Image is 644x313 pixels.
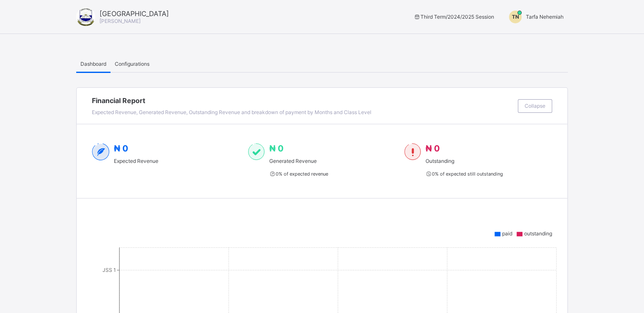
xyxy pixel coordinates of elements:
img: outstanding-1.146d663e52f09953f639664a84e30106.svg [404,143,421,160]
span: 0 % of expected revenue [269,171,328,177]
span: Collapse [525,103,545,109]
span: Generated Revenue [269,158,328,164]
span: Tarfa Nehemiah [526,14,564,20]
span: ₦ 0 [114,143,128,154]
img: paid-1.3eb1404cbcb1d3b736510a26bbfa3ccb.svg [248,143,265,160]
span: ₦ 0 [269,143,283,154]
span: [PERSON_NAME] [100,18,141,24]
span: paid [502,230,512,237]
span: Expected Revenue [114,158,158,164]
span: outstanding [524,230,552,237]
span: Outstanding [425,158,503,164]
span: 0 % of expected still outstanding [425,171,503,177]
span: [GEOGRAPHIC_DATA] [100,9,169,18]
span: Dashboard [80,61,106,67]
img: expected-2.4343d3e9d0c965b919479240f3db56ac.svg [92,143,110,160]
span: ₦ 0 [425,143,439,154]
span: session/term information [413,14,494,20]
tspan: JSS 1 [102,267,116,273]
span: Configurations [115,61,149,67]
span: Expected Revenue, Generated Revenue, Outstanding Revenue and breakdown of payment by Months and C... [92,109,371,115]
span: TN [512,14,519,20]
span: Financial Report [92,96,514,105]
